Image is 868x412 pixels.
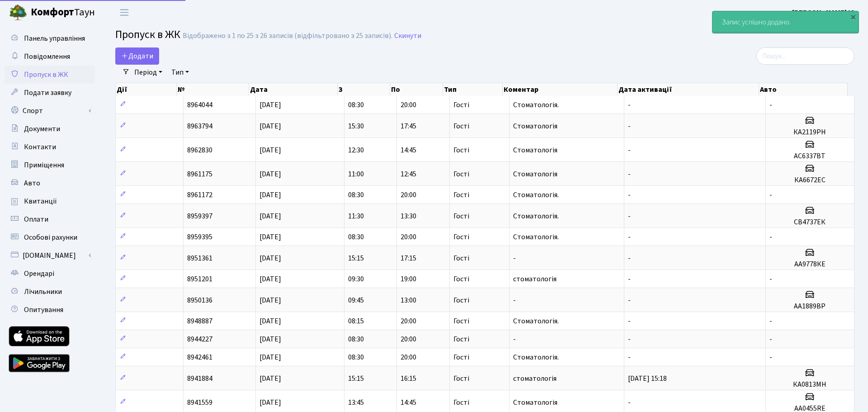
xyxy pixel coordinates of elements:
[618,83,759,96] th: Дата активації
[24,124,60,134] span: Документи
[5,66,95,84] a: Пропуск в ЖК
[187,190,212,200] span: 8961172
[769,128,850,137] h5: КА2119РН
[453,336,469,343] span: Гості
[5,228,95,246] a: Особові рахунки
[513,169,557,179] span: Стоматологія
[5,102,95,120] a: Спорт
[792,8,857,18] b: [PERSON_NAME] Ю.
[401,121,416,131] span: 17:45
[187,100,212,110] span: 8964044
[187,352,212,362] span: 8942461
[5,47,95,66] a: Повідомлення
[769,274,772,284] span: -
[5,301,95,319] a: Опитування
[769,176,850,185] h5: КА6672ЕС
[453,275,469,283] span: Гості
[628,352,631,362] span: -
[115,47,159,65] a: Додати
[628,232,631,242] span: -
[131,65,166,80] a: Період
[5,283,95,301] a: Лічильники
[348,374,364,384] span: 15:15
[513,295,516,305] span: -
[121,51,153,61] span: Додати
[113,5,136,20] button: Переключити навігацію
[24,196,57,206] span: Квитанції
[628,398,631,407] span: -
[24,70,68,80] span: Пропуск в ЖК
[24,178,40,188] span: Авто
[24,52,70,62] span: Повідомлення
[401,253,416,263] span: 17:15
[628,100,631,110] span: -
[769,100,772,110] span: -
[348,253,364,263] span: 15:15
[259,211,281,221] span: [DATE]
[187,398,212,407] span: 8941559
[513,334,516,344] span: -
[5,210,95,228] a: Оплати
[503,83,618,96] th: Коментар
[168,65,193,80] a: Тип
[183,32,392,40] div: Відображено з 1 по 25 з 26 записів (відфільтровано з 25 записів).
[394,32,421,40] a: Скинути
[769,352,772,362] span: -
[453,170,469,178] span: Гості
[453,255,469,262] span: Гості
[453,123,469,130] span: Гості
[453,297,469,304] span: Гості
[348,169,364,179] span: 11:00
[348,190,364,200] span: 08:30
[513,374,557,384] span: стоматологія
[769,190,772,200] span: -
[187,232,212,242] span: 8959395
[453,213,469,220] span: Гості
[769,302,850,311] h5: АА1889ВР
[401,398,416,407] span: 14:45
[453,147,469,154] span: Гості
[5,156,95,174] a: Приміщення
[5,265,95,283] a: Орендарі
[401,100,416,110] span: 20:00
[259,169,281,179] span: [DATE]
[348,274,364,284] span: 09:30
[769,334,772,344] span: -
[259,352,281,362] span: [DATE]
[401,295,416,305] span: 13:00
[187,274,212,284] span: 8951201
[115,27,180,43] span: Пропуск в ЖК
[259,334,281,344] span: [DATE]
[390,83,443,96] th: По
[187,169,212,179] span: 8961175
[453,354,469,361] span: Гості
[769,232,772,242] span: -
[24,33,85,43] span: Панель управління
[187,334,212,344] span: 8944227
[453,191,469,199] span: Гості
[259,316,281,326] span: [DATE]
[187,211,212,221] span: 8959397
[31,5,95,20] span: Таун
[9,4,27,22] img: logo.png
[513,398,557,407] span: Cтоматологія
[259,145,281,155] span: [DATE]
[849,12,858,21] div: ×
[259,232,281,242] span: [DATE]
[259,274,281,284] span: [DATE]
[453,233,469,241] span: Гості
[116,83,177,96] th: Дії
[259,100,281,110] span: [DATE]
[31,5,74,19] b: Комфорт
[401,211,416,221] span: 13:30
[401,316,416,326] span: 20:00
[348,398,364,407] span: 13:45
[628,211,631,221] span: -
[513,253,516,263] span: -
[628,295,631,305] span: -
[348,100,364,110] span: 08:30
[24,232,77,242] span: Особові рахунки
[769,380,850,389] h5: КА0813МН
[5,84,95,102] a: Подати заявку
[401,190,416,200] span: 20:00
